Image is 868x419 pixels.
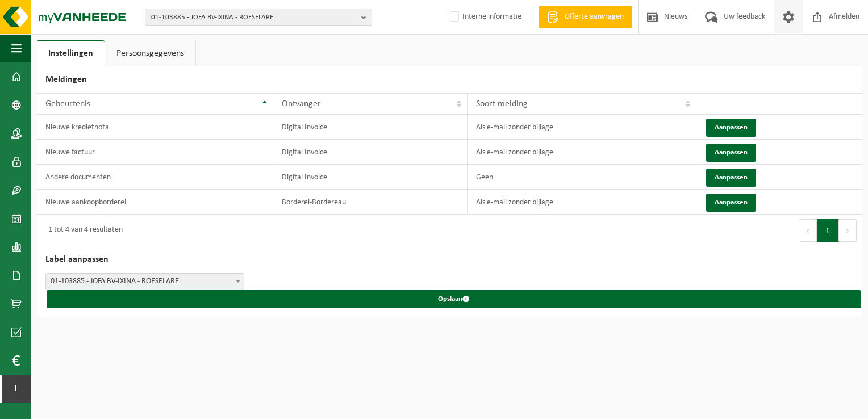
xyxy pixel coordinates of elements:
td: Digital Invoice [273,140,468,165]
h2: Meldingen [37,66,862,93]
td: Nieuwe factuur [37,140,273,165]
h2: Label aanpassen [37,246,862,273]
button: Aanpassen [706,119,756,137]
span: Soort melding [476,99,528,108]
button: Previous [799,219,817,242]
span: Gebeurtenis [45,99,90,108]
td: Als e-mail zonder bijlage [468,140,696,165]
td: Digital Invoice [273,165,468,190]
a: Offerte aanvragen [539,6,632,28]
td: Nieuwe kredietnota [37,115,273,140]
a: Instellingen [37,40,105,66]
button: Aanpassen [706,169,756,187]
label: Interne informatie [446,9,521,26]
span: 01-103885 - JOFA BV-IXINA - ROESELARE [45,273,244,290]
button: 1 [817,219,839,242]
button: Aanpassen [706,144,756,162]
button: Aanpassen [706,194,756,212]
span: I [11,375,20,403]
td: Borderel-Bordereau [273,190,468,215]
a: Persoonsgegevens [105,40,195,66]
button: 01-103885 - JOFA BV-IXINA - ROESELARE [145,9,372,26]
span: Ontvanger [282,99,321,108]
div: 1 tot 4 van 4 resultaten [43,220,123,241]
span: Offerte aanvragen [562,11,627,23]
button: Next [839,219,857,242]
span: 01-103885 - JOFA BV-IXINA - ROESELARE [151,9,357,26]
td: Geen [468,165,696,190]
td: Als e-mail zonder bijlage [468,115,696,140]
button: Opslaan [47,290,861,308]
span: 01-103885 - JOFA BV-IXINA - ROESELARE [46,274,244,290]
td: Als e-mail zonder bijlage [468,190,696,215]
td: Andere documenten [37,165,273,190]
td: Digital Invoice [273,115,468,140]
td: Nieuwe aankoopborderel [37,190,273,215]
